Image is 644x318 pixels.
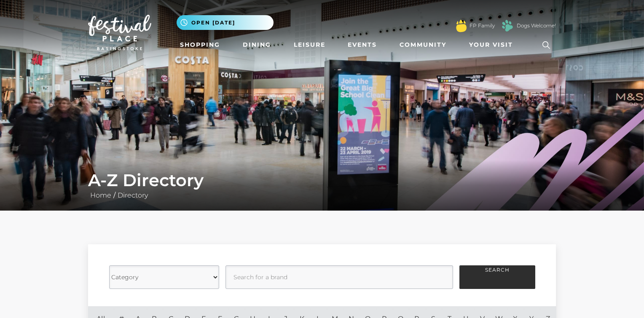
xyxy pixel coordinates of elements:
a: Home [88,191,113,199]
a: Your Visit [466,37,521,53]
a: Leisure [290,37,329,53]
span: Open [DATE] [191,19,235,27]
button: Search [459,265,535,289]
a: FP Family [470,22,495,29]
a: Shopping [177,37,223,53]
a: Dogs Welcome! [517,22,556,29]
a: Directory [115,191,150,199]
img: Festival Place Logo [88,15,151,50]
span: Your Visit [469,40,513,49]
a: Community [396,37,450,53]
button: Open [DATE] [177,15,274,30]
input: Search for a brand [225,265,453,289]
h1: A-Z Directory [88,170,556,190]
div: / [82,170,562,200]
a: Events [344,37,380,53]
a: Dining [239,37,274,53]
